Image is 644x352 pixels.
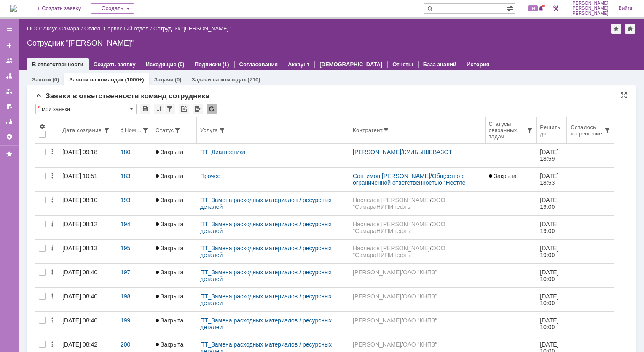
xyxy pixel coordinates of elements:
a: ОАО "КНПЗ" [403,317,437,324]
a: Перейти в интерфейс администратора [551,3,561,14]
a: [DATE] 19:00 [537,240,567,263]
div: 183 [121,173,149,179]
div: 194 [121,221,149,227]
div: Действия [49,221,56,227]
a: ПТ_Замена расходных материалов / ресурсных деталей [200,269,333,282]
span: Быстрая фильтрация по атрибуту [526,127,533,134]
div: Услуга [200,127,219,133]
a: ОАО "КНПЗ" [403,293,437,300]
a: ООО "СамараНИПИнефть" [353,197,447,210]
span: Быстрая фильтрация по атрибуту [383,127,389,134]
a: Закрыта [152,264,197,287]
th: Дата создания [59,117,117,144]
div: / [353,293,482,300]
a: Задачи на командах [192,76,247,83]
div: [DATE] 08:12 [62,221,97,227]
th: Статус [152,117,197,144]
span: 64 [528,5,538,11]
a: 198 [117,288,152,311]
div: Фильтрация... [165,104,175,114]
div: / [353,245,482,258]
a: Создать заявку [94,61,136,68]
span: [DATE] 19:00 [540,245,560,258]
div: / [353,341,482,348]
th: Номер [117,117,152,144]
span: [DATE] 18:59 [540,149,560,162]
a: Закрыта [152,240,197,263]
div: Действия [49,197,56,203]
div: Действия [49,149,56,155]
div: [DATE] 08:13 [62,245,97,252]
div: Обновлять список [207,104,217,114]
span: Закрыта [156,173,183,179]
a: ПТ_Замена расходных материалов / ресурсных деталей [200,197,333,210]
div: (1000+) [125,76,144,83]
img: logo [10,5,17,12]
a: ООО "СамараНИПИнефть" [353,221,447,234]
div: Статус [156,127,174,133]
span: Закрыта [156,317,183,324]
a: [DATE] 19:00 [537,216,567,239]
div: [DATE] 08:40 [62,269,97,276]
a: ПТ_Замена расходных материалов / ресурсных деталей [200,245,333,258]
span: Быстрая фильтрация по атрибуту [604,127,611,134]
a: Отчеты [3,115,16,128]
a: ОАО "КНПЗ" [403,269,437,276]
a: [DATE] 08:12 [59,216,117,239]
a: Закрыта [152,216,197,239]
a: [PERSON_NAME] [353,269,401,276]
span: Быстрая фильтрация по атрибуту [103,127,110,134]
div: Добавить в избранное [611,24,621,34]
a: ПТ_Диагностика [200,149,246,155]
div: Статусы связанных задач [489,121,527,140]
a: [DATE] 08:10 [59,192,117,215]
a: [DATE] 09:18 [59,144,117,167]
a: Общество с ограниченной ответственностью "Нестле Россия" (филиал в г.[GEOGRAPHIC_DATA]) [353,173,472,193]
a: ПТ_Замена расходных материалов / ресурсных деталей [200,317,333,330]
a: Заявки на командах [69,76,123,83]
div: Создать [91,3,134,14]
div: Сохранить вид [140,104,150,114]
a: 183 [117,168,152,191]
div: Скопировать ссылку на список [179,104,189,114]
div: Дата создания [62,127,103,133]
a: [DATE] 08:13 [59,240,117,263]
div: 193 [121,197,149,203]
a: Сантимов [PERSON_NAME] [353,173,430,179]
div: / [353,173,482,186]
a: [DATE] 08:40 [59,288,117,311]
a: В ответственности [32,61,83,68]
a: [DATE] 08:40 [59,312,117,336]
a: Закрыта [486,168,537,191]
a: Закрыта [152,168,197,191]
a: Мои заявки [3,84,16,98]
a: КУЙБЫШЕВАЗОТ [403,149,452,155]
div: [DATE] 10:51 [62,173,97,179]
a: Наследов [PERSON_NAME] [353,197,430,203]
div: Сделать домашней страницей [625,24,635,34]
th: Осталось на решение [567,117,614,144]
span: Настройки [39,123,46,130]
a: ООО "СамараНИПИнефть" [353,245,447,258]
span: Быстрая фильтрация по атрибуту [219,127,225,134]
span: Закрыта [156,293,183,300]
a: Закрыта [152,192,197,215]
span: Закрыта [156,221,183,227]
div: 180 [121,149,149,155]
a: Заявки в моей ответственности [3,69,16,83]
div: 200 [121,341,149,348]
a: ПТ_Замена расходных материалов / ресурсных деталей [200,293,333,306]
a: [DATE] 08:40 [59,264,117,287]
div: Действия [49,293,56,300]
span: Закрыта [489,173,517,179]
span: [PERSON_NAME] [571,6,609,11]
div: Действия [49,341,56,348]
span: Заявки в ответственности команд сотрудника [35,92,209,100]
span: Быстрая фильтрация по атрибуту [174,127,181,134]
div: Контрагент [353,127,383,133]
div: / [353,197,482,210]
span: Закрыта [156,149,183,155]
div: Номер [125,127,142,133]
div: / [353,221,482,234]
div: Настройки списка отличаются от сохраненных в виде [38,105,40,111]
